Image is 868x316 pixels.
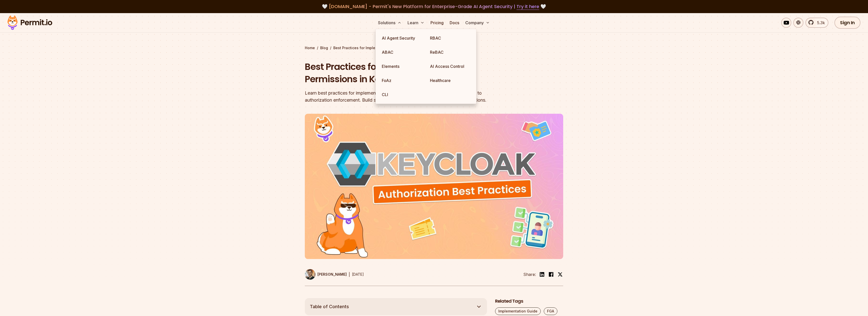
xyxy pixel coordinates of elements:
a: Elements [378,59,426,73]
a: RBAC [426,31,474,45]
img: linkedin [539,271,545,277]
a: FoAz [378,73,426,88]
a: Pricing [428,18,446,28]
span: Table of Contents [310,303,349,310]
a: Blog [320,45,328,50]
a: AI Agent Security [378,31,426,45]
div: Learn best practices for implementing permissions in Keycloak, from configuration to authorizatio... [305,90,499,104]
img: Daniel Bass [305,269,315,280]
button: Solutions [376,18,403,28]
img: twitter [558,272,563,277]
p: [PERSON_NAME] [317,272,347,277]
li: Share: [523,271,536,277]
a: 5.3k [805,18,828,28]
div: / / [305,45,563,50]
h1: Best Practices for Implementing Permissions in Keycloak [305,61,499,85]
a: [PERSON_NAME] [305,269,347,280]
h2: Related Tags [495,298,563,304]
img: Permit logo [5,14,55,31]
a: Sign In [834,17,860,29]
a: ReBAC [426,45,474,59]
a: CLI [378,88,426,102]
span: [DOMAIN_NAME] - Permit's New Platform for Enterprise-Grade AI Agent Security | [329,3,539,10]
time: [DATE] [352,272,364,276]
img: facebook [548,271,554,277]
button: Company [463,18,492,28]
span: 5.3k [814,20,825,26]
a: ABAC [378,45,426,59]
a: Try it here [517,3,539,10]
button: Learn [405,18,426,28]
div: 🤍 🤍 [12,3,856,10]
a: Docs [448,18,461,28]
button: Table of Contents [305,298,487,315]
img: Best Practices for Implementing Permissions in Keycloak [305,114,563,259]
div: | [349,271,350,277]
a: Implementation Guide [495,307,541,315]
a: Healthcare [426,73,474,88]
a: FGA [544,307,557,315]
a: AI Access Control [426,59,474,73]
a: Home [305,45,315,50]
